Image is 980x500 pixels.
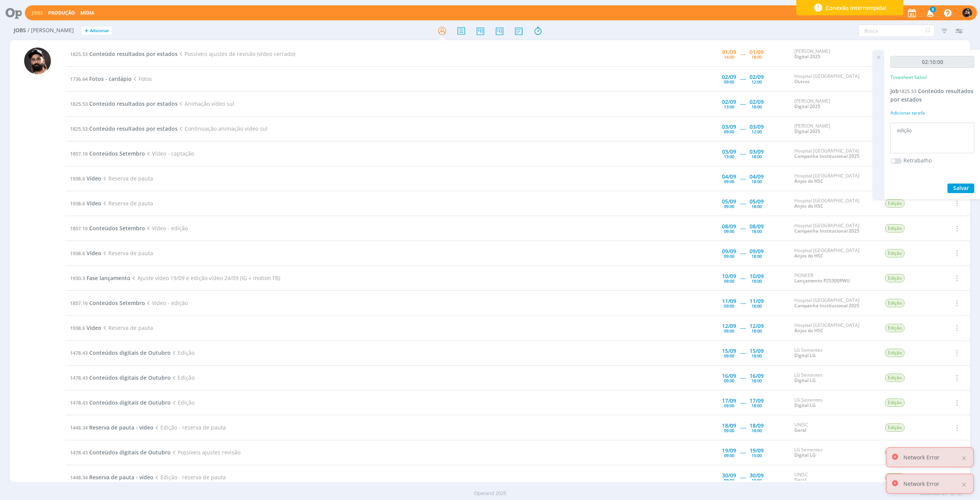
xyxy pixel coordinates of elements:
[70,449,88,456] span: 1478.43
[87,175,101,182] span: Vídeo
[740,100,746,107] span: -----
[794,178,823,184] a: Anjos do HSC
[724,329,734,333] div: 09:00
[89,225,145,232] span: Conteúdos Setembro
[722,149,736,154] div: 03/09
[722,448,736,453] div: 19/09
[794,377,816,384] a: Digital LG
[751,229,762,233] div: 18:00
[131,274,280,282] span: Ajuste vídeo 19/09 e edição vídeo 24/09 (IG + motion FB)
[794,123,873,134] div: [PERSON_NAME]
[794,148,873,159] div: Hospital [GEOGRAPHIC_DATA]
[794,78,810,85] a: Outros
[722,348,736,354] div: 15/09
[724,304,734,308] div: 09:00
[740,125,746,132] span: -----
[751,379,762,383] div: 18:00
[750,274,764,279] div: 10/09
[724,428,734,433] div: 09:00
[722,199,736,204] div: 05/09
[750,99,764,105] div: 02/09
[14,27,26,34] span: Jobs
[722,49,736,55] div: 01/09
[885,324,905,332] span: Edição
[751,130,762,134] div: 12:00
[70,75,88,82] span: 1736.64
[722,423,736,428] div: 18/09
[740,324,746,331] span: -----
[794,228,859,234] a: Campanha Institucional 2025
[751,329,762,333] div: 18:00
[750,149,764,154] div: 03/09
[70,100,88,107] span: 1825.53
[794,173,873,184] div: Hospital [GEOGRAPHIC_DATA]
[885,199,905,208] span: Edição
[28,27,74,34] span: / [PERSON_NAME]
[751,304,762,308] div: 18:00
[70,325,85,331] span: 1938.6
[794,252,823,259] a: Anjos do HSC
[740,200,746,207] span: -----
[724,105,734,109] div: 13:00
[794,352,816,359] a: Digital LG
[70,125,178,132] a: 1825.53Conteúdo resultados por estados
[885,423,905,432] span: Edição
[724,179,734,184] div: 09:00
[962,8,972,18] img: B
[750,373,764,379] div: 16/09
[794,397,873,408] div: LG Sementes
[750,174,764,179] div: 04/09
[70,200,101,207] a: 1938.6Vídeo
[885,224,905,233] span: Edição
[70,175,101,182] a: 1938.6Vídeo
[794,248,873,259] div: Hospital [GEOGRAPHIC_DATA]
[962,6,972,20] button: B
[722,398,736,403] div: 17/09
[751,478,762,482] div: 18:00
[751,428,762,433] div: 18:00
[885,398,905,407] span: Edição
[87,324,101,331] span: Vídeo
[751,254,762,258] div: 18:00
[171,349,194,356] span: Edição
[29,10,45,16] button: Jobs
[740,474,746,481] span: -----
[890,74,927,81] p: Timesheet Salvo!
[751,403,762,408] div: 18:00
[740,150,746,157] span: -----
[724,55,734,59] div: 14:00
[70,474,88,481] span: 1448.34
[724,254,734,258] div: 09:00
[750,323,764,329] div: 12/09
[903,453,939,461] p: Network Error
[740,374,746,381] span: -----
[794,128,820,134] a: Digital 2025
[90,28,109,33] span: Adicionar
[794,447,873,458] div: LG Sementes
[794,74,873,85] div: Hospital [GEOGRAPHIC_DATA]
[70,150,88,157] span: 1857.16
[724,204,734,208] div: 09:00
[70,75,132,82] a: 1736.64Fotos - cardápio
[750,298,764,304] div: 11/09
[794,98,873,110] div: [PERSON_NAME]
[70,299,145,307] a: 1857.16Conteúdos Setembro
[740,75,746,82] span: -----
[70,349,171,356] a: 1478.43Conteúdos digitais de Outubro
[89,75,132,82] span: Fotos - cardápio
[70,349,88,356] span: 1478.43
[794,273,873,284] div: PIONEER
[724,354,734,358] div: 09:00
[794,302,859,309] a: Campanha Institucional 2025
[70,100,178,107] a: 1825.53Conteúdo resultados por estados
[70,449,171,456] a: 1478.43Conteúdos digitais de Outubro
[885,299,905,307] span: Edição
[722,298,736,304] div: 11/09
[740,349,746,356] span: -----
[82,27,112,35] button: +Adicionar
[794,223,873,234] div: Hospital [GEOGRAPHIC_DATA]
[89,150,145,157] span: Conteúdos Setembro
[178,125,268,132] span: Continuação animação vídeo sul
[32,10,43,16] a: Jobs
[722,274,736,279] div: 10/09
